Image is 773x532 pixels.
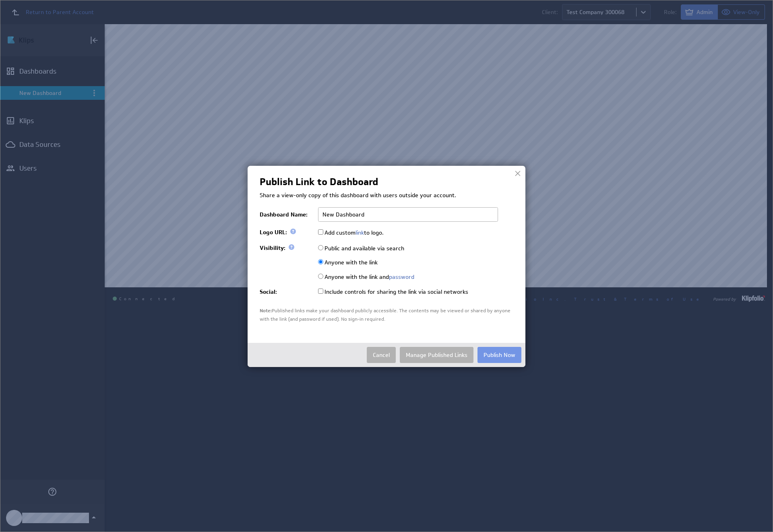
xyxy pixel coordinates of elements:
label: Include controls for sharing the link via social networks [318,288,468,295]
button: Cancel [367,347,396,363]
input: Anyone with the link [318,259,323,264]
label: Anyone with the link [318,259,378,266]
label: Public and available via search [318,245,404,252]
a: Manage Published Links [400,347,473,363]
label: Add custom to logo. [318,229,384,236]
input: Include controls for sharing the link via social networks [318,289,323,294]
h2: Publish Link to Dashboard [260,178,378,186]
input: Add customlinkto logo. [318,229,323,235]
p: Share a view-only copy of this dashboard with users outside your account. [260,192,513,200]
input: Anyone with the link andpassword [318,274,323,279]
td: Social: [260,284,314,299]
span: Note: [260,307,272,314]
a: link [355,229,364,236]
button: Publish Now [477,347,521,363]
label: Anyone with the link and [318,273,414,280]
div: Published links make your dashboard publicly accessible. The contents may be viewed or shared by ... [260,307,513,323]
input: Public and available via search [318,245,323,250]
td: Dashboard Name: [260,204,314,225]
td: Logo URL: [260,225,314,239]
a: password [389,273,414,280]
td: Visibility: [260,239,314,255]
